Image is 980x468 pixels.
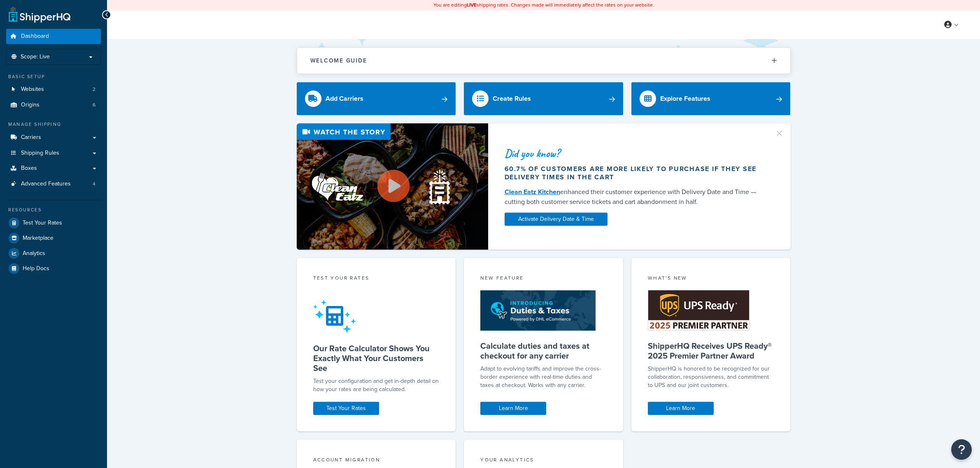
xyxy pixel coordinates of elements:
div: Create Rules [493,93,531,104]
div: New Feature [480,274,607,284]
span: Boxes [21,165,37,172]
h5: Our Rate Calculator Shows You Exactly What Your Customers See [313,343,440,373]
a: Test Your Rates [6,215,101,230]
a: Shipping Rules [6,146,101,161]
span: 2 [93,86,95,93]
span: Analytics [23,250,45,257]
a: Clean Eatz Kitchen [505,187,560,197]
a: Analytics [6,246,101,261]
a: Activate Delivery Date & Time [505,213,608,226]
a: Test Your Rates [313,402,379,415]
span: Dashboard [21,33,49,40]
div: Resources [6,206,101,213]
h5: ShipperHQ Receives UPS Ready® 2025 Premier Partner Award [648,341,774,361]
h5: Calculate duties and taxes at checkout for any carrier [480,341,607,361]
div: Explore Features [660,93,710,104]
div: Manage Shipping [6,121,101,128]
span: 6 [93,102,95,109]
a: Add Carriers [297,82,456,115]
li: Websites [6,82,101,97]
span: Scope: Live [21,53,50,60]
a: Explore Features [631,82,791,115]
div: 60.7% of customers are more likely to purchase if they see delivery times in the cart [505,165,765,181]
li: Origins [6,97,101,113]
div: Test your configuration and get in-depth detail on how your rates are being calculated. [313,377,440,394]
a: Websites2 [6,82,101,97]
span: Test Your Rates [23,220,62,227]
span: Help Docs [23,265,49,272]
div: enhanced their customer experience with Delivery Date and Time — cutting both customer service ti... [505,187,765,207]
div: Basic Setup [6,73,101,80]
a: Boxes [6,161,101,176]
span: Shipping Rules [21,150,59,157]
li: Advanced Features [6,176,101,192]
a: Origins6 [6,97,101,113]
span: Advanced Features [21,181,71,188]
a: Learn More [480,402,546,415]
span: Marketplace [23,235,54,242]
a: Help Docs [6,261,101,276]
p: ShipperHQ is honored to be recognized for our collaboration, responsiveness, and commitment to UP... [648,365,774,389]
p: Adapt to evolving tariffs and improve the cross-border experience with real-time duties and taxes... [480,365,607,389]
a: Dashboard [6,29,101,44]
h2: Welcome Guide [310,58,367,64]
span: Carriers [21,134,41,141]
a: Learn More [648,402,714,415]
div: Did you know? [505,148,765,159]
a: Create Rules [464,82,623,115]
div: What's New [648,274,774,284]
a: Advanced Features4 [6,176,101,192]
button: Open Resource Center [951,439,972,460]
a: Carriers [6,130,101,145]
div: Account Migration [313,456,440,466]
button: Welcome Guide [297,48,790,74]
span: Websites [21,86,44,93]
span: Origins [21,102,40,109]
img: Video thumbnail [297,123,488,250]
b: LIVE [467,1,477,9]
div: Test your rates [313,274,440,284]
div: Add Carriers [326,93,363,104]
a: Marketplace [6,231,101,246]
span: 4 [93,181,95,188]
div: Your Analytics [480,456,607,466]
